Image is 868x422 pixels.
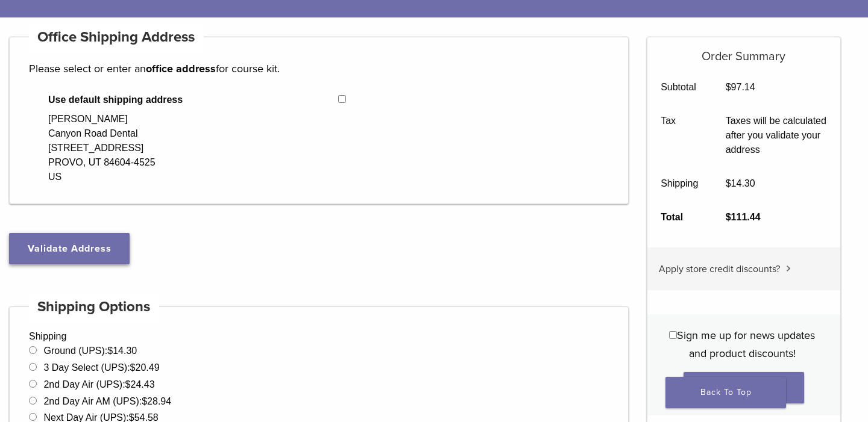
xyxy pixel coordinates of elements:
[43,346,137,356] label: Ground (UPS):
[726,212,731,222] span: $
[29,23,204,52] h4: Office Shipping Address
[647,200,712,234] th: Total
[726,178,731,188] span: $
[107,346,137,356] bdi: 14.30
[684,372,804,403] button: Place order
[125,379,131,389] span: $
[107,346,113,356] span: $
[665,377,786,408] a: Back To Top
[142,396,171,406] bdi: 28.94
[48,93,338,107] span: Use default shipping address
[29,293,159,321] h4: Shipping Options
[43,379,154,389] label: 2nd Day Air (UPS):
[130,362,160,373] bdi: 20.49
[146,62,216,75] strong: office address
[29,60,609,78] p: Please select or enter an for course kit.
[669,331,677,339] input: Sign me up for news updates and product discounts!
[677,329,815,360] span: Sign me up for news updates and product discounts!
[125,379,155,389] bdi: 24.43
[43,362,159,373] label: 3 Day Select (UPS):
[659,263,780,275] span: Apply store credit discounts?
[647,70,712,104] th: Subtotal
[130,362,136,373] span: $
[726,178,755,188] bdi: 14.30
[647,167,712,200] th: Shipping
[726,82,731,92] span: $
[43,396,171,406] label: 2nd Day Air AM (UPS):
[712,104,840,167] td: Taxes will be calculated after you validate your address
[48,112,156,184] div: [PERSON_NAME] Canyon Road Dental [STREET_ADDRESS] PROVO, UT 84604-4525 US
[726,212,761,222] bdi: 111.44
[647,37,841,64] h5: Order Summary
[647,104,712,167] th: Tax
[726,82,755,92] bdi: 97.14
[9,233,130,264] button: Validate Address
[142,396,147,406] span: $
[786,265,791,272] img: caret.svg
